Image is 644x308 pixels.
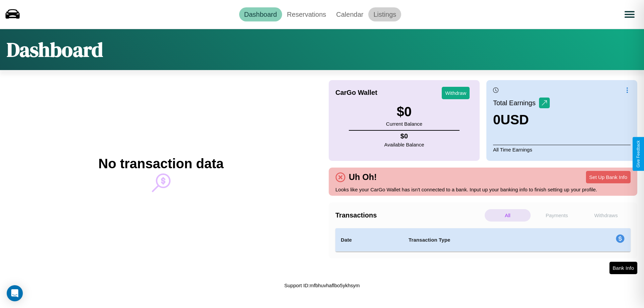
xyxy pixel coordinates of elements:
button: Open menu [620,5,639,24]
h2: No transaction data [98,156,223,171]
p: Support ID: mfbhuvhaflbo5ykhsym [284,281,360,290]
p: Payments [534,209,580,222]
h3: 0 USD [493,112,550,127]
div: Give Feedback [636,140,641,168]
h3: $ 0 [386,104,422,119]
h4: Transactions [335,211,483,219]
a: Dashboard [239,7,282,21]
h4: Transaction Type [409,236,561,244]
p: All [485,209,531,222]
p: Current Balance [386,119,422,128]
a: Reservations [282,7,331,21]
button: Bank Info [609,262,637,274]
p: All Time Earnings [493,145,631,154]
table: simple table [335,228,631,252]
h4: CarGo Wallet [335,89,377,97]
div: Open Intercom Messenger [7,285,23,301]
h4: $ 0 [384,132,424,140]
button: Set Up Bank Info [586,171,631,183]
h4: Uh Oh! [345,172,380,182]
a: Calendar [331,7,368,21]
a: Listings [368,7,401,21]
p: Total Earnings [493,97,539,109]
h4: Date [341,236,398,244]
p: Looks like your CarGo Wallet has isn't connected to a bank. Input up your banking info to finish ... [335,185,631,194]
p: Withdraws [583,209,629,222]
h1: Dashboard [7,36,103,63]
p: Available Balance [384,140,424,149]
button: Withdraw [442,87,470,99]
